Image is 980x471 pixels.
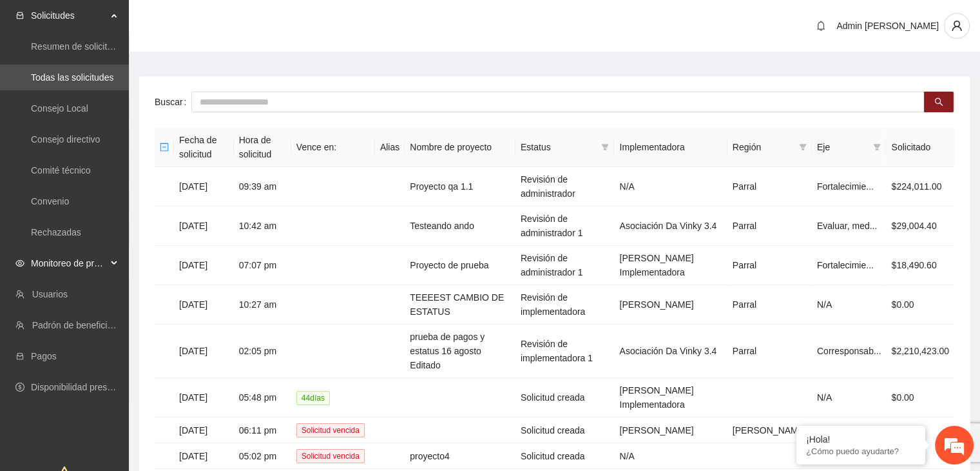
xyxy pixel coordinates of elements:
[296,391,330,405] span: 44 día s
[521,140,597,154] span: Estatus
[31,103,88,114] a: Consejo Local
[944,13,970,39] button: user
[155,92,191,112] label: Buscar
[234,128,291,167] th: Hora de solicitud
[296,423,365,437] span: Solicitud vencida
[174,417,234,443] td: [DATE]
[614,246,727,285] td: [PERSON_NAME] Implementadora
[727,206,812,246] td: Parral
[291,128,375,167] th: Vence en:
[886,128,954,167] th: Solicitado
[31,250,107,276] span: Monitoreo de proyectos
[934,97,943,108] span: search
[727,246,812,285] td: Parral
[614,378,727,417] td: [PERSON_NAME] Implementadora
[515,167,615,206] td: Revisión de administrador
[174,285,234,325] td: [DATE]
[806,446,916,456] p: ¿Cómo puedo ayudarte?
[67,66,216,83] div: Chatee con nosotros ahora
[405,206,515,246] td: Testeando ando
[886,325,954,378] td: $2,210,423.00
[405,128,515,167] th: Nombre de proyecto
[515,417,615,443] td: Solicitud creada
[31,165,91,175] a: Comité técnico
[886,206,954,246] td: $29,004.40
[873,143,881,151] span: filter
[614,206,727,246] td: Asociación Da Vinky 3.4
[31,134,100,145] a: Consejo directivo
[817,181,874,192] span: Fortalecimie...
[886,417,954,443] td: $0.00
[405,325,515,378] td: prueba de pagos y estatus 16 agosto Editado
[405,443,515,469] td: proyecto4
[174,128,234,167] th: Fecha de solicitud
[15,11,24,20] span: inbox
[515,443,615,469] td: Solicitud creada
[886,246,954,285] td: $18,490.60
[31,227,81,237] a: Rechazadas
[405,285,515,325] td: TEEEEST CAMBIO DE ESTATUS
[174,206,234,246] td: [DATE]
[614,417,727,443] td: [PERSON_NAME]
[733,140,794,154] span: Región
[727,417,812,443] td: [PERSON_NAME]
[32,289,68,299] a: Usuarios
[812,378,887,417] td: N/A
[886,285,954,325] td: $0.00
[234,325,291,378] td: 02:05 pm
[945,20,969,32] span: user
[75,159,178,289] span: Estamos en línea.
[924,92,954,112] button: search
[31,351,57,361] a: Pagos
[234,206,291,246] td: 10:42 am
[614,443,727,469] td: N/A
[601,143,609,151] span: filter
[234,378,291,417] td: 05:48 pm
[174,246,234,285] td: [DATE]
[811,21,831,31] span: bell
[515,325,615,378] td: Revisión de implementadora 1
[174,443,234,469] td: [DATE]
[515,206,615,246] td: Revisión de administrador 1
[31,196,69,206] a: Convenio
[614,285,727,325] td: [PERSON_NAME]
[614,325,727,378] td: Asociación Da Vinky 3.4
[599,137,611,157] span: filter
[31,382,141,392] a: Disponibilidad presupuestal
[174,167,234,206] td: [DATE]
[6,325,245,370] textarea: Escriba su mensaje y pulse “Intro”
[515,246,615,285] td: Revisión de administrador 1
[817,260,874,270] span: Fortalecimie...
[811,15,831,36] button: bell
[32,320,127,330] a: Padrón de beneficiarios
[812,417,887,443] td: N/A
[886,167,954,206] td: $224,011.00
[160,143,169,152] span: minus-square
[727,167,812,206] td: Parral
[31,41,176,52] a: Resumen de solicitudes por aprobar
[614,128,727,167] th: Implementadora
[31,72,113,83] a: Todas las solicitudes
[727,285,812,325] td: Parral
[234,443,291,469] td: 05:02 pm
[812,285,887,325] td: N/A
[174,325,234,378] td: [DATE]
[234,285,291,325] td: 10:27 am
[836,21,939,31] span: Admin [PERSON_NAME]
[234,417,291,443] td: 06:11 pm
[727,325,812,378] td: Parral
[817,346,881,356] span: Corresponsab...
[799,143,807,151] span: filter
[614,167,727,206] td: N/A
[817,221,877,231] span: Evaluar, med...
[296,449,365,463] span: Solicitud vencida
[405,167,515,206] td: Proyecto qa 1.1
[234,167,291,206] td: 09:39 am
[405,246,515,285] td: Proyecto de prueba
[515,285,615,325] td: Revisión de implementadora
[15,259,24,268] span: eye
[870,137,883,157] span: filter
[211,6,242,37] div: Minimizar ventana de chat en vivo
[515,378,615,417] td: Solicitud creada
[817,140,869,154] span: Eje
